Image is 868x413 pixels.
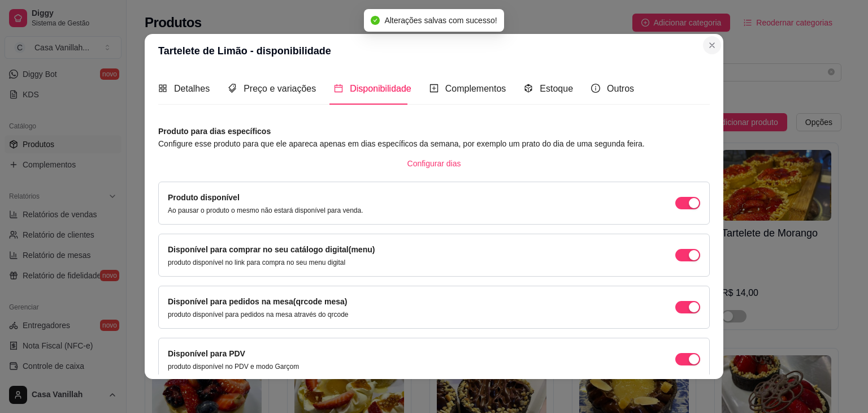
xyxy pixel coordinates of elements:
span: Outros [607,84,634,93]
span: code-sandbox [524,84,533,93]
span: appstore [158,84,167,93]
span: Detalhes [174,84,210,93]
label: Produto disponível [168,193,240,202]
p: produto disponível no PDV e modo Garçom [168,362,299,371]
span: Disponibilidade [350,84,411,93]
button: Configurar dias [398,154,470,173]
span: Estoque [540,84,573,93]
p: produto disponível no link para compra no seu menu digital [168,258,375,267]
span: info-circle [591,84,600,93]
span: Complementos [445,84,506,93]
span: Configurar dias [407,157,461,170]
button: Close [703,36,721,54]
span: check-circle [371,16,380,25]
label: Disponível para pedidos na mesa(qrcode mesa) [168,297,347,306]
p: Ao pausar o produto o mesmo não estará disponível para venda. [168,206,363,215]
span: Preço e variações [244,84,316,93]
article: Configure esse produto para que ele apareca apenas em dias específicos da semana, por exemplo um ... [158,137,710,150]
p: produto disponível para pedidos na mesa através do qrcode [168,310,349,319]
article: Produto para dias específicos [158,125,710,137]
span: calendar [334,84,343,93]
span: Alterações salvas com sucesso! [384,16,497,25]
span: plus-square [429,84,439,93]
label: Disponível para PDV [168,349,245,358]
header: Tartelete de Limão - disponibilidade [145,34,723,68]
label: Disponível para comprar no seu catálogo digital(menu) [168,245,375,254]
span: tags [228,84,237,93]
